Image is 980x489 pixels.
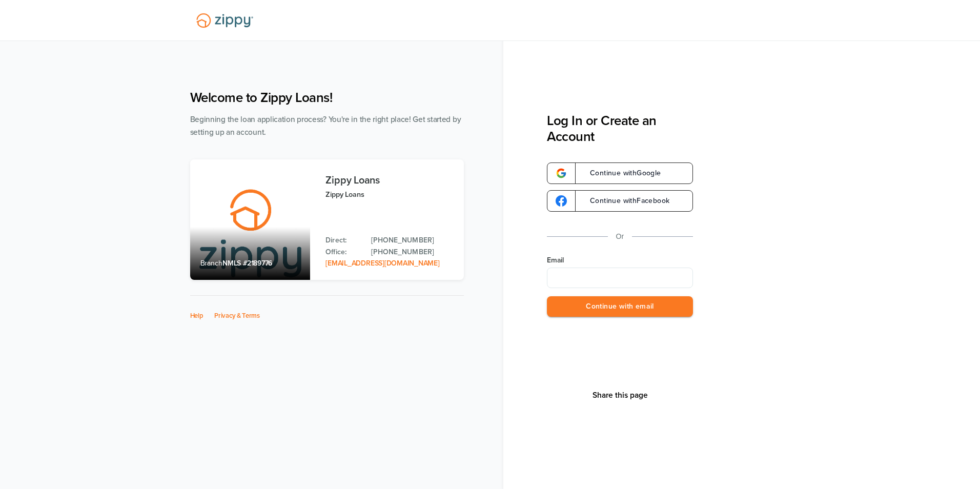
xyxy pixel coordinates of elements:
[616,230,624,243] p: Or
[190,115,461,137] span: Beginning the loan application process? You're in the right place! Get started by setting up an a...
[556,195,567,207] img: google-logo
[190,9,259,32] img: Lender Logo
[222,259,272,268] span: NMLS #2189776
[556,168,567,179] img: google-logo
[580,170,661,177] span: Continue with Google
[214,312,260,320] a: Privacy & Terms
[547,162,693,184] a: google-logoContinue withGoogle
[325,235,361,246] p: Direct:
[547,190,693,212] a: google-logoContinue withFacebook
[325,247,361,258] p: Office:
[589,390,651,400] button: Share This Page
[325,259,439,268] a: Email Address: zippyguide@zippymh.com
[547,296,693,317] button: Continue with email
[200,259,223,268] span: Branch
[547,113,693,145] h3: Log In or Create an Account
[371,247,453,258] a: Office Phone: 512-975-2947
[325,175,453,186] h3: Zippy Loans
[371,235,453,246] a: Direct Phone: 512-975-2947
[325,189,453,200] p: Zippy Loans
[190,90,464,106] h1: Welcome to Zippy Loans!
[547,268,693,288] input: Email Address
[547,255,693,266] label: Email
[580,197,669,205] span: Continue with Facebook
[190,312,203,320] a: Help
